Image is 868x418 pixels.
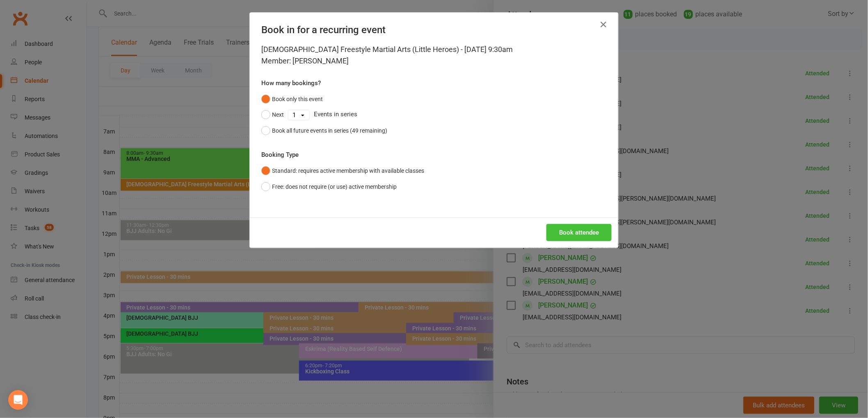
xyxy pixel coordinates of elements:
[261,44,607,67] div: [DEMOGRAPHIC_DATA] Freestyle Martial Arts (Little Heroes) - [DATE] 9:30am Member: [PERSON_NAME]
[597,18,610,31] button: Close
[261,78,321,88] label: How many bookings?
[261,179,397,194] button: Free: does not require (or use) active membership
[546,224,612,241] button: Book attendee
[272,126,387,135] div: Book all future events in series (49 remaining)
[261,107,284,122] button: Next
[261,163,424,178] button: Standard: requires active membership with available classes
[261,91,323,107] button: Book only this event
[8,390,28,410] div: Open Intercom Messenger
[261,150,299,160] label: Booking Type
[261,24,607,36] h4: Book in for a recurring event
[261,107,607,122] div: Events in series
[261,123,387,138] button: Book all future events in series (49 remaining)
